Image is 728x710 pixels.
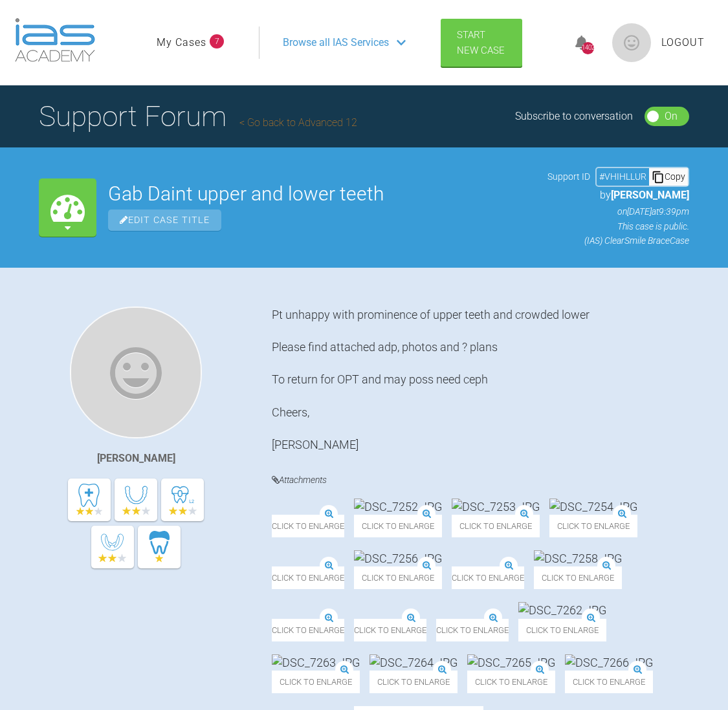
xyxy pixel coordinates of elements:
[665,108,678,125] div: On
[467,566,540,589] span: Click to enlarge
[515,108,633,125] div: Subscribe to conversation
[354,499,442,515] img: DSC_7252.JPG
[547,204,689,219] p: on [DATE] at 9:39pm
[272,566,360,589] span: Click to enlarge
[108,210,221,231] span: Edit Case Title
[15,18,95,62] img: logo-light.3e3ef733.png
[611,189,689,201] span: [PERSON_NAME]
[518,619,606,641] span: Click to enlarge
[582,42,594,54] div: 1402
[549,499,637,515] img: DSC_7254.JPG
[157,34,206,51] a: My Cases
[547,219,689,233] p: This case is public.
[370,566,458,589] span: Click to enlarge
[272,550,360,566] img: DSC_7255.JPG
[283,34,389,51] span: Browse all IAS Services
[612,23,651,62] img: profile.png
[272,515,344,537] span: Click to enlarge
[272,307,689,453] div: Pt unhappy with prominence of upper teeth and crowded lower Please find attached adp, photos and ...
[441,19,522,67] a: Start New Case
[39,94,357,139] h1: Support Forum
[467,654,555,671] img: DSC_7265.JPG
[452,499,540,515] img: DSC_7253.JPG
[467,671,555,693] span: Click to enlarge
[239,116,357,129] a: Go back to Advanced 12
[272,654,360,671] img: DSC_7263.JPG
[272,472,689,488] h4: Attachments
[597,169,649,184] div: # VHIHLLUR
[649,168,688,185] div: Copy
[549,550,637,566] img: DSC_7258.JPG
[370,550,458,566] img: DSC_7256.JPG
[354,619,426,641] span: Click to enlarge
[547,169,590,184] span: Support ID
[354,515,442,537] span: Click to enlarge
[565,671,653,693] span: Click to enlarge
[370,671,458,693] span: Click to enlarge
[457,29,505,56] span: Start New Case
[272,619,344,641] span: Click to enlarge
[108,184,536,204] h2: Gab Daint upper and lower teeth
[549,515,637,537] span: Click to enlarge
[661,34,705,51] a: Logout
[210,34,224,48] span: 7
[370,654,458,671] img: DSC_7264.JPG
[565,654,653,671] img: DSC_7266.JPG
[452,515,540,537] span: Click to enlarge
[436,619,509,641] span: Click to enlarge
[547,187,689,204] p: by
[272,671,360,693] span: Click to enlarge
[549,566,637,589] span: Click to enlarge
[547,233,689,248] p: (IAS) ClearSmile Brace Case
[518,602,606,618] img: DSC_7262.JPG
[70,307,202,438] img: Neil Fearns
[97,450,175,467] div: [PERSON_NAME]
